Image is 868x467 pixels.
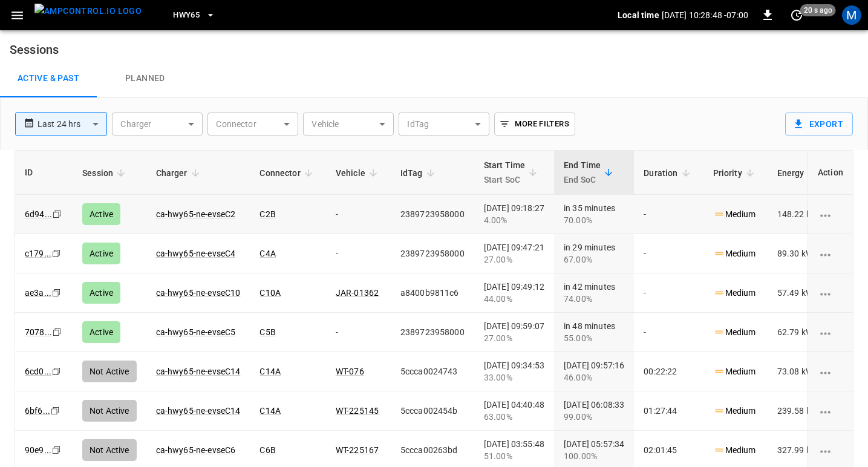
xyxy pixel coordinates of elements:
[634,352,703,391] td: 00:22:22
[391,195,474,234] td: 2389723958000
[156,209,236,219] a: ca-hwy65-ne-evseC2
[391,352,474,391] td: 5ccca0024743
[82,243,120,264] div: Active
[564,332,624,344] div: 55.00%
[156,288,241,298] a: ca-hwy65-ne-evseC10
[484,158,526,187] div: Start Time
[51,247,63,260] div: copy
[564,450,624,462] div: 100.00%
[82,361,137,382] div: Not Active
[259,166,316,180] span: Connector
[713,405,756,417] p: Medium
[634,273,703,313] td: -
[391,234,474,273] td: 2389723958000
[634,234,703,273] td: -
[400,166,439,180] span: IdTag
[484,359,544,384] div: [DATE] 09:34:53
[787,5,806,25] button: set refresh interval
[156,249,236,258] a: ca-hwy65-ne-evseC4
[713,365,756,378] p: Medium
[82,400,137,422] div: Not Active
[51,443,63,457] div: copy
[484,202,544,226] div: [DATE] 09:18:27
[818,326,843,338] div: charging session options
[336,367,364,376] a: WT-076
[564,411,624,423] div: 99.00%
[156,445,236,455] a: ca-hwy65-ne-evseC6
[618,9,659,21] p: Local time
[391,313,474,352] td: 2389723958000
[82,282,120,304] div: Active
[156,327,236,337] a: ca-hwy65-ne-evseC5
[484,332,544,344] div: 27.00%
[768,273,833,313] td: 57.49 kWh
[484,450,544,462] div: 51.00%
[494,113,575,136] button: More Filters
[25,209,52,219] a: 6d94...
[259,288,281,298] a: C10A
[713,208,756,221] p: Medium
[713,247,756,260] p: Medium
[97,59,194,98] a: Planned
[484,241,544,266] div: [DATE] 09:47:21
[51,207,64,221] div: copy
[634,313,703,352] td: -
[326,195,391,234] td: -
[326,234,391,273] td: -
[336,288,379,298] a: JAR-01362
[768,391,833,431] td: 239.58 kWh
[564,172,601,187] p: End SoC
[336,406,379,416] a: WT-225145
[484,281,544,305] div: [DATE] 09:49:12
[484,172,526,187] p: Start SoC
[713,166,758,180] span: Priority
[259,209,275,219] a: C2B
[564,293,624,305] div: 74.00%
[38,113,107,136] div: Last 24 hrs
[50,404,62,417] div: copy
[713,444,756,457] p: Medium
[34,4,142,19] img: ampcontrol.io logo
[564,399,624,423] div: [DATE] 06:08:33
[25,445,51,455] a: 90e9...
[25,367,51,376] a: 6cd0...
[259,367,281,376] a: C14A
[785,113,853,136] button: Export
[259,327,275,337] a: C5B
[713,326,756,339] p: Medium
[634,391,703,431] td: 01:27:44
[800,4,836,16] span: 20 s ago
[82,203,120,225] div: Active
[818,208,843,220] div: charging session options
[564,438,624,462] div: [DATE] 05:57:34
[82,439,137,461] div: Not Active
[484,293,544,305] div: 44.00%
[768,234,833,273] td: 89.30 kWh
[336,445,379,455] a: WT-225167
[484,438,544,462] div: [DATE] 03:55:48
[818,287,843,299] div: charging session options
[818,405,843,417] div: charging session options
[484,253,544,266] div: 27.00%
[644,166,693,180] span: Duration
[842,5,861,25] div: profile-icon
[564,371,624,384] div: 46.00%
[564,158,601,187] div: End Time
[818,444,843,456] div: charging session options
[25,327,52,337] a: 7078...
[768,313,833,352] td: 62.79 kWh
[391,391,474,431] td: 5ccca002454b
[713,287,756,299] p: Medium
[564,158,616,187] span: End TimeEnd SoC
[259,445,275,455] a: C6B
[156,406,241,416] a: ca-hwy65-ne-evseC14
[564,241,624,266] div: in 29 minutes
[564,359,624,384] div: [DATE] 09:57:16
[25,249,51,258] a: c179...
[82,166,129,180] span: Session
[156,367,241,376] a: ca-hwy65-ne-evseC14
[51,365,63,378] div: copy
[818,365,843,377] div: charging session options
[484,371,544,384] div: 33.00%
[564,202,624,226] div: in 35 minutes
